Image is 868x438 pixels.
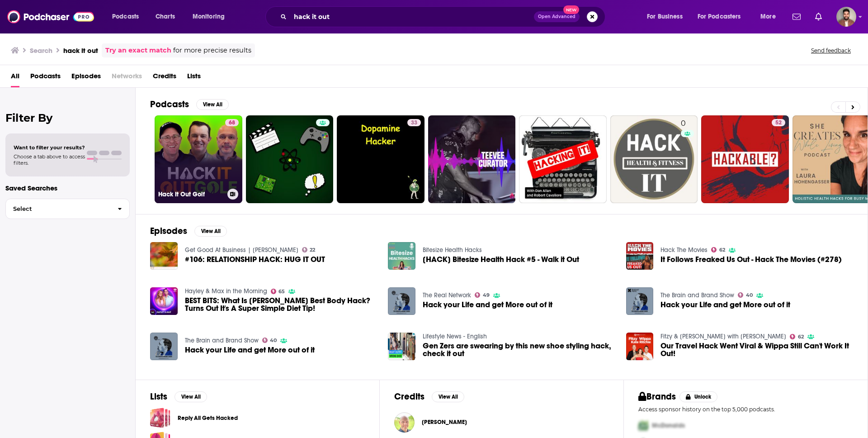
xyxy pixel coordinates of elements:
[681,119,694,200] div: 0
[610,115,698,203] a: 0
[423,301,552,309] a: Hack your Life and get More out of it
[836,7,856,27] button: Show profile menu
[407,119,421,126] a: 33
[626,242,654,270] img: It Follows Freaked Us Out - Hack The Movies (#278)
[679,391,718,402] button: Unlock
[178,413,238,423] a: Reply All Gets Hacked
[638,391,676,402] h2: Brands
[150,99,229,110] a: PodcastsView All
[538,14,576,19] span: Open Advanced
[271,289,285,294] a: 65
[30,46,52,55] h3: Search
[388,333,415,360] img: Gen Zers are swearing by this new shoe styling hack, check it out
[394,412,415,433] img: Lou Stagner
[150,391,167,402] h2: Lists
[423,333,487,340] a: Lifestyle News - English
[711,247,725,252] a: 62
[836,7,856,27] img: User Profile
[719,248,725,252] span: 62
[153,69,176,87] a: Credits
[150,391,207,402] a: ListsView All
[754,10,787,24] button: open menu
[394,391,425,402] h2: Credits
[698,10,741,23] span: For Podcasters
[150,242,178,270] img: #106: RELATIONSHIP HACK: HUG IT OUT
[7,8,94,25] img: Podchaser - Follow, Share and Rate Podcasts
[290,10,534,24] input: Search podcasts, credits, & more...
[475,292,490,298] a: 49
[836,7,856,27] span: Logged in as calmonaghan
[185,297,377,312] span: BEST BITS: What Is [PERSON_NAME] Best Body Hack? Turns Out It's A Super Simple Diet Tip!
[808,47,854,54] button: Send feedback
[186,10,236,24] button: open menu
[193,10,225,23] span: Monitoring
[652,422,685,429] span: McDonalds
[155,115,242,203] a: 68Hack It Out Golf
[660,301,790,309] a: Hack your Life and get More out of it
[701,115,789,203] a: 52
[775,119,782,128] span: 52
[150,408,170,428] a: Reply All Gets Hacked
[225,119,239,126] a: 68
[187,69,201,87] a: Lists
[692,10,754,24] button: open menu
[5,184,130,192] p: Saved Searches
[106,10,151,24] button: open menu
[71,69,101,87] span: Episodes
[30,69,61,87] span: Podcasts
[150,99,189,110] h2: Podcasts
[185,256,325,263] a: #106: RELATIONSHIP HACK: HUG IT OUT
[626,287,654,315] img: Hack your Life and get More out of it
[638,406,853,413] p: Access sponsor history on the top 5,000 podcasts.
[483,293,490,297] span: 49
[626,333,654,360] img: Our Travel Hack Went Viral & Wippa Still Can't Work It Out!
[388,287,415,315] img: Hack your Life and get More out of it
[738,292,753,298] a: 40
[150,10,180,24] a: Charts
[229,119,235,128] span: 68
[641,10,694,24] button: open menu
[185,337,259,344] a: The Brain and Brand Show
[789,9,804,24] a: Show notifications dropdown
[270,338,277,343] span: 40
[14,153,85,166] span: Choose a tab above to access filters.
[563,5,580,14] span: New
[337,115,425,203] a: 33
[158,190,224,198] h3: Hack It Out Golf
[422,419,467,426] a: Lou Stagner
[423,291,471,299] a: The Real Network
[105,45,171,56] a: Try an exact match
[302,247,316,252] a: 22
[150,225,187,237] h2: Episodes
[150,287,178,315] img: BEST BITS: What Is Todd Sampson's Best Body Hack? Turns Out It's A Super Simple Diet Tip!
[11,69,19,87] span: All
[798,335,804,339] span: 62
[660,342,853,357] a: Our Travel Hack Went Viral & Wippa Still Can't Work It Out!
[112,10,139,23] span: Podcasts
[423,342,615,357] a: Gen Zers are swearing by this new shoe styling hack, check it out
[194,226,227,237] button: View All
[647,10,683,23] span: For Business
[660,246,708,254] a: Hack The Movies
[63,46,98,55] h3: hack it out
[422,419,467,426] span: [PERSON_NAME]
[278,290,285,294] span: 65
[423,256,579,263] a: [HACK] Bitesize Health Hack #5 - Walk it Out
[394,408,609,437] button: Lou StagnerLou Stagner
[150,333,178,360] img: Hack your Life and get More out of it
[196,99,229,110] button: View All
[432,391,464,402] button: View All
[423,246,482,254] a: Bitesize Health Hacks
